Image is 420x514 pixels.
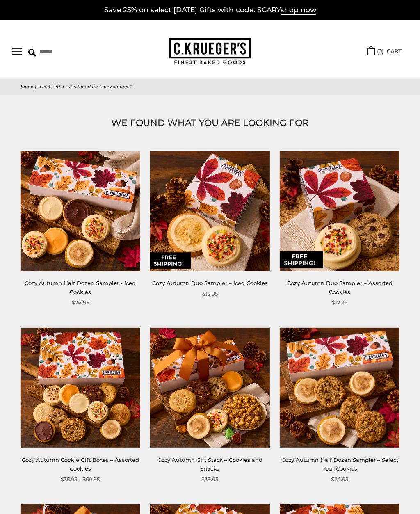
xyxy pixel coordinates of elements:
img: Cozy Autumn Gift Stack – Cookies and Snacks [150,328,270,448]
a: Cozy Autumn Cookie Gift Boxes – Assorted Cookies [22,457,139,472]
img: Cozy Autumn Duo Sampler – Iced Cookies [150,151,270,271]
span: | [35,83,36,90]
img: Cozy Autumn Cookie Gift Boxes – Assorted Cookies [21,328,140,448]
a: Cozy Autumn Duo Sampler – Assorted Cookies [287,280,393,295]
span: shop now [281,6,316,15]
input: Search [28,45,106,58]
span: $35.95 - $69.95 [61,475,100,484]
span: $24.95 [72,298,89,307]
a: Save 25% on select [DATE] Gifts with code: SCARYshop now [104,6,316,15]
a: Cozy Autumn Gift Stack – Cookies and Snacks [157,457,262,472]
nav: breadcrumbs [21,83,399,91]
span: $24.95 [331,475,348,484]
span: Search: 20 results found for "Cozy autumn" [37,83,132,90]
a: (0) CART [367,47,402,56]
img: Cozy Autumn Half Dozen Sampler - Iced Cookies [21,151,140,271]
h1: WE FOUND WHAT YOU ARE LOOKING FOR [21,116,399,130]
span: $12.95 [332,298,347,307]
img: C.KRUEGER'S [169,38,251,65]
span: $39.95 [201,475,218,484]
button: Open navigation [12,48,22,55]
img: Cozy Autumn Duo Sampler – Assorted Cookies [280,151,399,271]
a: Cozy Autumn Half Dozen Sampler – Select Your Cookies [281,457,398,472]
img: Cozy Autumn Half Dozen Sampler – Select Your Cookies [280,328,399,448]
a: Cozy Autumn Half Dozen Sampler - Iced Cookies [25,280,136,295]
a: Cozy Autumn Duo Sampler – Iced Cookies [152,280,268,286]
a: Home [21,83,34,90]
img: Search [28,49,36,57]
span: $12.95 [202,290,218,298]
